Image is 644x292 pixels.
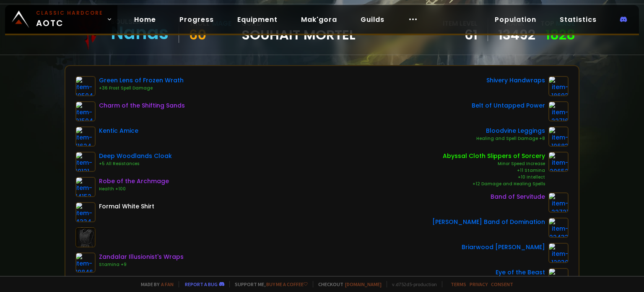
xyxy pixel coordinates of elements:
img: item-12930 [548,243,569,263]
div: Robe of the Archmage [99,177,169,186]
a: Consent [491,281,513,287]
div: Deep Woodlands Cloak [99,152,172,160]
div: Stamina +9 [99,261,184,268]
a: Terms [451,281,466,287]
div: Green Lens of Frozen Wrath [99,76,184,85]
img: item-18693 [548,76,569,96]
span: Souhait Mortel [241,29,356,41]
div: +12 Damage and Healing Spells [443,181,545,187]
a: Classic HardcoreAOTC [5,5,117,34]
a: Buy me a coffee [266,281,308,287]
img: item-22716 [548,101,569,121]
div: Nanas [111,27,169,39]
a: a fan [161,281,174,287]
div: +5 All Resistances [99,160,172,167]
a: Statistics [553,11,603,28]
div: Abyssal Cloth Slippers of Sorcery [443,152,545,160]
div: Health +100 [99,186,169,192]
a: [DOMAIN_NAME] [345,281,382,287]
span: AOTC [36,9,103,29]
span: Support me, [229,281,308,287]
a: Privacy [470,281,488,287]
img: item-10504 [75,76,96,96]
img: item-19683 [548,126,569,147]
div: Bloodvine Leggings [476,126,545,135]
a: Guilds [354,11,391,28]
img: item-22433 [548,218,569,238]
div: [PERSON_NAME] Band of Domination [432,218,545,226]
a: 13492 [498,29,535,41]
small: Classic Hardcore [36,9,103,17]
img: item-11624 [75,126,96,147]
img: item-22721 [548,192,569,213]
a: Mak'gora [294,11,344,28]
div: Kentic Amice [99,126,138,135]
div: Charm of the Shifting Sands [99,101,185,110]
img: item-20652 [548,152,569,172]
span: Checkout [313,281,382,287]
img: item-14152 [75,177,96,197]
div: Band of Servitude [491,192,545,201]
div: Minor Speed Increase [443,160,545,167]
img: item-21504 [75,101,96,121]
a: Equipment [231,11,284,28]
div: +10 Intellect [443,174,545,181]
img: item-19121 [75,152,96,172]
a: Population [488,11,543,28]
div: Formal White Shirt [99,202,154,211]
img: item-19846 [75,253,96,273]
div: Eye of the Beast [496,268,545,277]
a: Home [127,11,163,28]
div: +11 Stamina [443,167,545,174]
div: Shivery Handwraps [486,76,545,85]
a: Progress [173,11,221,28]
a: Report a bug [185,281,218,287]
div: Briarwood [PERSON_NAME] [462,243,545,252]
span: Made by [136,281,174,287]
div: Healing and Spell Damage +8 [476,135,545,142]
div: guild [241,18,356,41]
span: v. d752d5 - production [387,281,437,287]
div: Belt of Untapped Power [472,101,545,110]
img: item-4334 [75,202,96,222]
div: Zandalar Illusionist's Wraps [99,253,184,261]
div: +36 Frost Spell Damage [99,85,184,92]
